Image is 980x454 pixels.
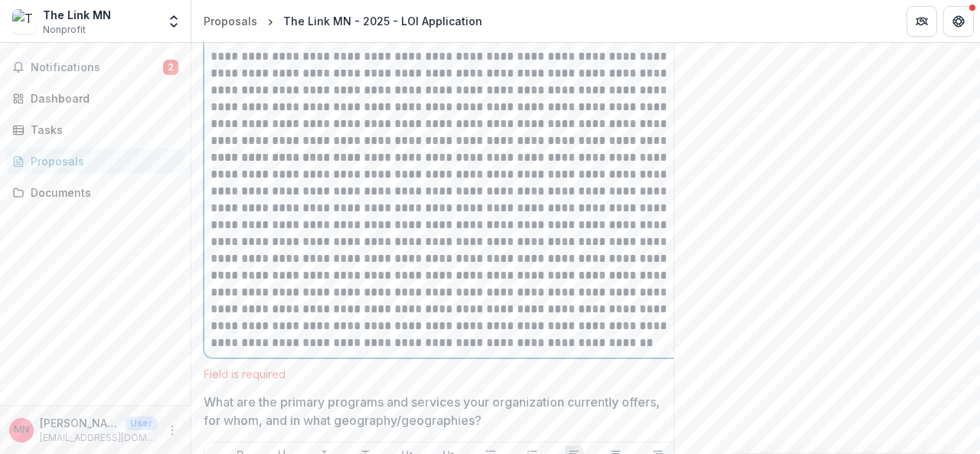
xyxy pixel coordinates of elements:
[204,13,257,29] div: Proposals
[126,416,157,430] p: User
[906,6,937,37] button: Partners
[6,117,185,142] a: Tasks
[43,7,111,23] div: The Link MN
[283,13,482,29] div: The Link MN - 2025 - LOI Application
[163,60,178,75] span: 2
[198,10,263,32] a: Proposals
[31,61,163,74] span: Notifications
[43,23,86,37] span: Nonprofit
[163,421,181,439] button: More
[204,393,671,430] p: What are the primary programs and services your organization currently offers, for whom, and in w...
[14,425,29,435] div: Maggie Nagle
[6,149,185,174] a: Proposals
[6,180,185,205] a: Documents
[163,6,185,37] button: Open entity switcher
[12,9,37,34] img: The Link MN
[204,367,694,381] div: Field is required
[40,415,119,431] p: [PERSON_NAME]
[6,86,185,111] a: Dashboard
[31,90,172,106] div: Dashboard
[40,431,157,445] p: [EMAIL_ADDRESS][DOMAIN_NAME]
[6,55,185,80] button: Notifications2
[943,6,974,37] button: Get Help
[31,122,172,138] div: Tasks
[31,185,172,201] div: Documents
[198,10,488,32] nav: breadcrumb
[31,153,172,169] div: Proposals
